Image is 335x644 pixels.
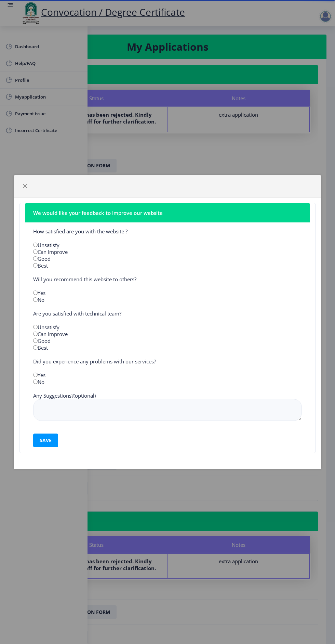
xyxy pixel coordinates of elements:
div: Unsatisfy [28,324,307,331]
div: Good [28,255,307,262]
div: Unsatisfy [28,242,307,248]
div: Yes [28,289,307,296]
div: Best [28,262,307,269]
div: No [28,378,307,385]
div: Yes [28,372,307,378]
div: Are you satisfied with technical team? [28,310,307,317]
div: How satisfied are you with the website ? [28,228,307,235]
div: No [28,296,307,303]
div: Any Suggestions?(optional) [28,392,307,399]
div: Can Improve [28,248,307,255]
button: save [33,434,58,447]
div: Can Improve [28,331,307,337]
div: Best [28,344,307,351]
nb-card-header: We would like your feedback to improve our website [25,203,310,222]
div: Good [28,337,307,344]
div: Did you experience any problems with our services? [28,358,307,365]
div: Will you recommend this website to others? [28,276,307,283]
